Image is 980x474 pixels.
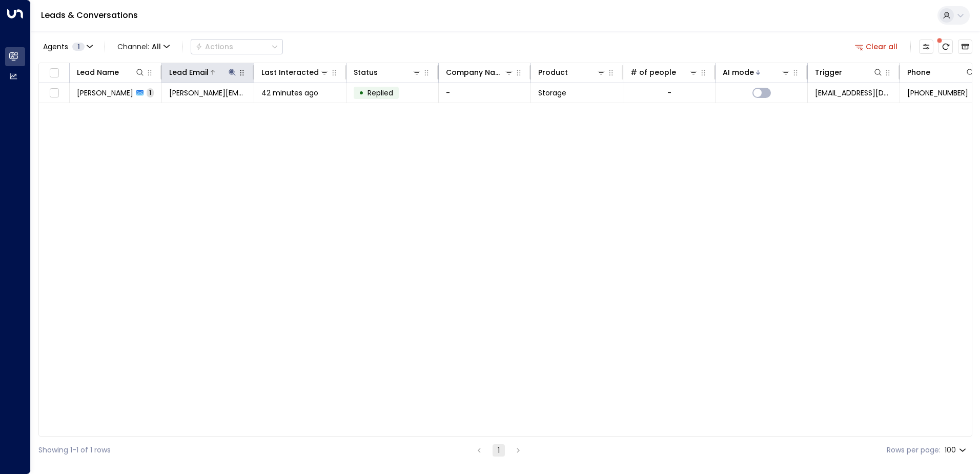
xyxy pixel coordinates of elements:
td: - [439,83,531,103]
span: Agents [43,43,68,50]
button: Agents1 [38,39,96,54]
div: Trigger [815,66,883,78]
div: Button group with a nested menu [191,39,283,54]
nav: pagination navigation [473,444,525,457]
div: Phone [907,66,930,78]
div: Last Interacted [261,66,319,78]
div: Lead Email [169,66,209,78]
span: All [152,43,161,51]
span: Storage [538,88,566,98]
span: 1 [72,43,85,51]
button: Channel:All [113,39,174,54]
button: Actions [191,39,283,54]
label: Rows per page: [887,445,941,456]
div: Product [538,66,606,78]
div: AI mode [723,66,791,78]
span: 1 [147,88,154,97]
div: Company Name [446,66,514,78]
span: 42 minutes ago [261,88,318,98]
div: Showing 1-1 of 1 rows [38,445,111,456]
span: Channel: [113,39,174,54]
button: Clear all [851,39,902,54]
a: Leads & Conversations [41,9,138,21]
button: page 1 [493,444,505,457]
div: • [359,84,364,102]
div: Lead Name [77,66,145,78]
div: Last Interacted [261,66,330,78]
div: Trigger [815,66,842,78]
span: aaron.ahmed.cbk333@gmail.com [169,88,247,98]
div: Lead Email [169,66,237,78]
div: Status [354,66,422,78]
button: Customize [919,39,933,54]
div: 100 [945,443,968,458]
div: Actions [195,42,233,51]
div: # of people [630,66,676,78]
span: Toggle select all [48,67,60,80]
span: Aaron Ahmed [77,88,133,98]
button: Archived Leads [958,39,972,54]
div: Lead Name [77,66,119,78]
div: # of people [630,66,699,78]
div: Status [354,66,378,78]
div: Phone [907,66,975,78]
div: AI mode [723,66,754,78]
span: Toggle select row [48,87,60,100]
span: Replied [367,88,393,98]
div: Product [538,66,568,78]
div: Company Name [446,66,504,78]
span: There are new threads available. Refresh the grid to view the latest updates. [938,39,953,54]
span: +447442029762 [907,88,968,98]
span: leads@space-station.co.uk [815,88,892,98]
div: - [667,88,671,98]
